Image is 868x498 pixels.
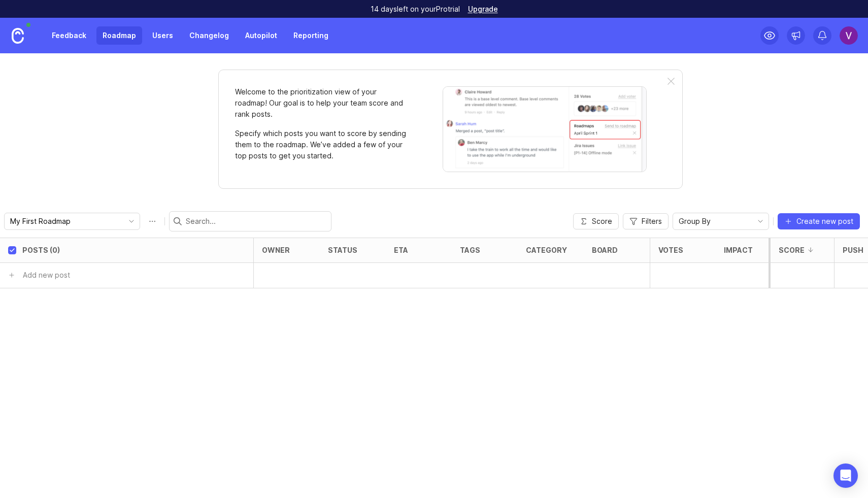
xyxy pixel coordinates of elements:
button: Score [573,213,619,229]
div: status [328,246,357,254]
span: Filters [642,216,662,226]
a: Changelog [183,26,235,45]
button: Roadmap options [144,213,160,229]
svg: toggle icon [752,217,769,225]
span: Group By [679,216,711,227]
p: 14 days left on your Pro trial [371,4,460,14]
div: tags [460,246,480,254]
div: Votes [658,246,683,254]
img: Vic [840,26,858,45]
span: Create new post [796,216,853,226]
span: Score [592,216,612,226]
img: When viewing a post, you can send it to a roadmap [443,86,647,172]
p: Specify which posts you want to score by sending them to the roadmap. We’ve added a few of your t... [235,128,408,161]
div: Push [843,246,863,254]
div: owner [262,246,290,254]
div: Posts (0) [22,246,60,254]
a: Upgrade [468,6,498,13]
p: Welcome to the prioritization view of your roadmap! Our goal is to help your team score and rank ... [235,86,408,120]
div: eta [394,246,408,254]
a: Reporting [287,26,335,45]
div: Add new post [23,270,70,281]
button: Filters [623,213,669,229]
a: Feedback [46,26,92,45]
button: Create new post [778,213,860,229]
input: My First Roadmap [10,216,122,227]
input: Search... [186,216,327,227]
div: Score [779,246,805,254]
div: toggle menu [4,213,140,230]
svg: toggle icon [123,217,140,225]
div: toggle menu [673,213,769,230]
div: Impact [724,246,753,254]
div: board [592,246,618,254]
img: Canny Home [12,28,24,44]
a: Autopilot [239,26,283,45]
a: Users [146,26,179,45]
div: Open Intercom Messenger [833,463,858,488]
div: category [526,246,567,254]
a: Roadmap [96,26,142,45]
